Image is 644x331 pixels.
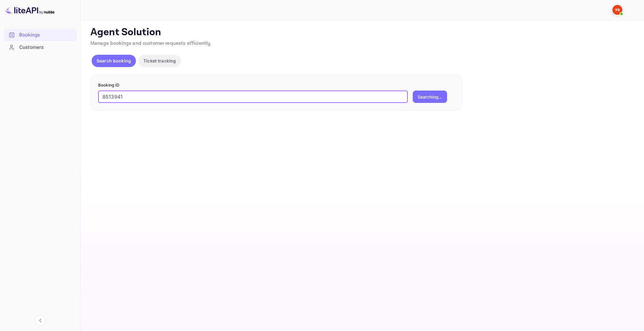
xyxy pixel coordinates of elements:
div: Bookings [19,32,73,39]
p: Search booking [97,57,131,64]
img: LiteAPI logo [5,5,54,15]
p: Booking ID [98,82,454,88]
div: Customers [19,44,73,51]
button: Collapse navigation [35,315,46,326]
img: Yandex Support [612,5,622,15]
div: Customers [4,41,76,53]
button: Searching... [413,91,447,103]
p: Agent Solution [90,26,633,39]
p: Ticket tracking [143,57,176,64]
input: Enter Booking ID (e.g., 63782194) [98,91,408,103]
span: Manage bookings and customer requests efficiently. [90,40,212,47]
a: Bookings [4,29,76,40]
div: Bookings [4,29,76,41]
a: Customers [4,41,76,53]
